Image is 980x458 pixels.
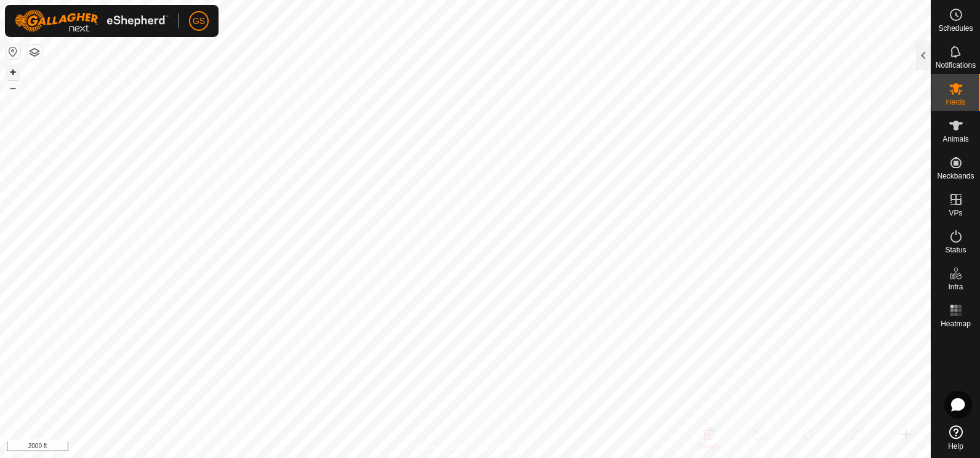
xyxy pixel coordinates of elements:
span: Infra [948,283,963,291]
a: Contact Us [478,442,514,453]
span: GS [193,15,205,28]
span: Animals [942,135,969,143]
button: Reset Map [6,44,20,59]
button: – [6,81,20,95]
span: Help [948,443,963,450]
span: Notifications [936,62,976,69]
button: + [6,65,20,79]
span: Herds [946,98,965,106]
button: Map Layers [27,45,42,60]
a: Help [931,420,980,455]
span: VPs [949,209,962,217]
span: Neckbands [937,172,974,180]
span: Schedules [938,25,973,32]
img: Gallagher Logo [15,10,169,32]
span: Heatmap [941,320,971,327]
span: Status [945,246,966,254]
a: Privacy Policy [417,442,463,453]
